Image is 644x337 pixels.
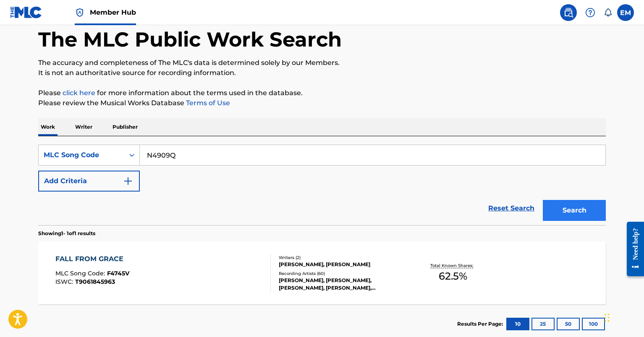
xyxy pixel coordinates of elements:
[55,278,75,285] span: ISWC :
[38,230,95,237] p: Showing 1 - 1 of 1 results
[75,278,115,285] span: T9061845963
[38,171,140,192] button: Add Criteria
[605,305,610,330] div: Drag
[484,199,539,218] a: Reset Search
[123,176,133,186] img: 9d2ae6d4665cec9f34b9.svg
[38,118,58,136] p: Work
[563,8,573,18] img: search
[582,4,599,21] div: Help
[44,150,119,160] div: MLC Song Code
[184,99,230,107] a: Terms of Use
[543,200,606,221] button: Search
[582,318,605,330] button: 100
[75,8,85,18] img: Top Rightsholder
[63,89,95,97] a: click here
[38,88,606,98] p: Please for more information about the terms used in the database.
[506,318,529,330] button: 10
[585,8,595,18] img: help
[73,118,95,136] p: Writer
[557,318,580,330] button: 50
[38,68,606,78] p: It is not an authoritative source for recording information.
[90,8,136,17] span: Member Hub
[457,320,505,328] p: Results Per Page:
[279,254,406,261] div: Writers ( 2 )
[38,241,606,304] a: FALL FROM GRACEMLC Song Code:F4745VISWC:T9061845963Writers (2)[PERSON_NAME], [PERSON_NAME]Recordi...
[55,254,129,264] div: FALL FROM GRACE
[38,58,606,68] p: The accuracy and completeness of The MLC's data is determined solely by our Members.
[620,215,644,283] iframe: Resource Center
[110,118,140,136] p: Publisher
[279,277,406,292] div: [PERSON_NAME], [PERSON_NAME], [PERSON_NAME], [PERSON_NAME], [PERSON_NAME], [PERSON_NAME], [PERSON...
[279,261,406,268] div: [PERSON_NAME], [PERSON_NAME]
[107,270,129,277] span: F4745V
[10,6,42,18] img: MLC Logo
[531,318,555,330] button: 25
[55,270,107,277] span: MLC Song Code :
[560,4,577,21] a: Public Search
[430,262,475,269] p: Total Known Shares:
[279,270,406,277] div: Recording Artists ( 60 )
[617,4,634,21] div: User Menu
[38,98,606,108] p: Please review the Musical Works Database
[38,27,342,52] h1: The MLC Public Work Search
[604,8,612,17] div: Notifications
[38,145,606,225] form: Search Form
[439,269,467,284] span: 62.5 %
[602,297,644,337] iframe: Chat Widget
